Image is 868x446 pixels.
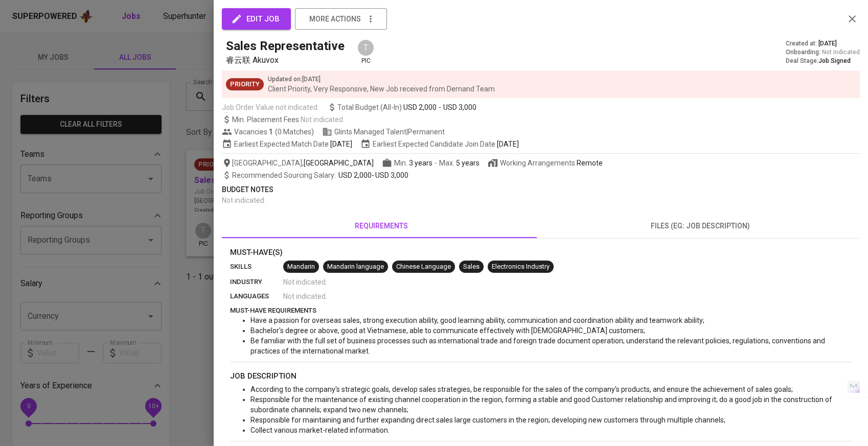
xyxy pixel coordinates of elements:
span: USD 3,000 [443,102,476,112]
span: Chinese Language [392,262,455,272]
span: Mandarin [283,262,319,272]
span: 3 years [409,159,432,167]
span: Job Order Value not indicated. [222,102,319,112]
p: industry [230,277,283,287]
span: edit job [233,12,280,26]
span: Earliest Expected Candidate Join Date [360,139,519,149]
div: T [357,39,375,57]
p: job description [230,370,852,382]
span: Working Arrangements [488,158,603,168]
div: Deal Stage : [786,57,860,65]
div: Created at : [786,39,860,48]
span: Not indicated . [222,196,266,204]
span: [DATE] [818,39,837,48]
span: 1 [267,127,273,137]
span: requirements [228,220,535,232]
span: Be familiar with the full set of business processes such as international trade and foreign trade... [250,337,827,355]
div: Onboarding : [786,48,860,57]
span: - [439,102,441,112]
span: Sales [459,262,484,272]
span: Total Budget (All-In) [327,102,476,112]
span: Not indicated [822,48,860,57]
div: Remote [577,158,603,168]
span: - [435,158,437,168]
span: Glints Managed Talent | Permanent [322,127,445,137]
span: Job Signed [818,57,851,64]
span: Responsible for maintaining and further expanding direct sales large customers in the region; dev... [250,416,725,424]
h5: Sales Representative [226,38,345,54]
p: must-have requirements [230,306,852,316]
span: Min. Placement Fees [232,115,343,124]
span: Not indicated . [283,277,327,287]
span: [DATE] [497,139,519,149]
span: Not indicated [301,115,343,124]
span: Electronics Industry [488,262,554,272]
span: 5 years [456,159,479,167]
span: Collect various market-related information. [250,426,390,434]
button: edit job [222,8,291,30]
div: pic [357,39,375,65]
span: Recommended Sourcing Salary : [232,171,337,179]
p: skills [230,262,283,272]
span: USD 2,000 [403,102,437,112]
p: Must-Have(s) [230,247,852,259]
span: [GEOGRAPHIC_DATA] [304,158,374,168]
span: Have a passion for overseas sales, strong execution ability, good learning ability, communication... [250,316,704,324]
span: Responsible for the maintenance of existing channel cooperation in the region, forming a stable a... [250,395,834,414]
span: [DATE] [330,139,352,149]
button: more actions [295,8,387,30]
span: files (eg: job description) [547,220,854,232]
p: languages [230,291,283,301]
span: USD 2,000 [338,171,372,179]
span: Mandarin language [323,262,388,272]
p: Budget Notes [222,184,860,195]
span: - [232,170,408,180]
span: [GEOGRAPHIC_DATA] , [222,158,374,168]
span: Min. [394,159,432,167]
span: According to the company's strategic goals, develop sales strategies, be responsible for the sale... [250,385,793,393]
p: Updated on : [DATE] [268,75,495,84]
span: Bachelor's degree or above, good at Vietnamese, able to communicate effectively with [DEMOGRAPHIC... [250,326,645,335]
span: Priority [226,80,264,89]
span: Max. [439,159,479,167]
span: Earliest Expected Match Date [222,139,352,149]
span: 睿云联 Akuvox [226,55,279,65]
span: Not indicated . [283,291,327,301]
span: USD 3,000 [375,171,408,179]
span: Vacancies ( 0 Matches ) [222,127,314,137]
span: more actions [309,13,361,26]
p: Client Priority, Very Responsive, New Job received from Demand Team [268,84,495,94]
